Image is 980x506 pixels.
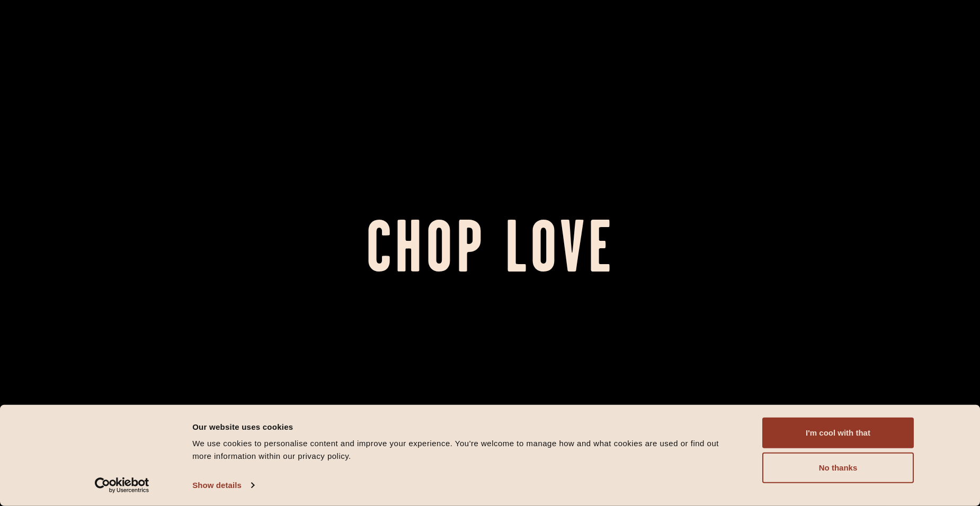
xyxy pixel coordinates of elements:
[762,418,914,448] button: I'm cool with that
[192,420,738,433] div: Our website uses cookies
[192,477,254,493] a: Show details
[76,477,168,493] a: Usercentrics Cookiebot - opens in a new window
[192,437,738,463] div: We use cookies to personalise content and improve your experience. You're welcome to manage how a...
[762,453,914,483] button: No thanks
